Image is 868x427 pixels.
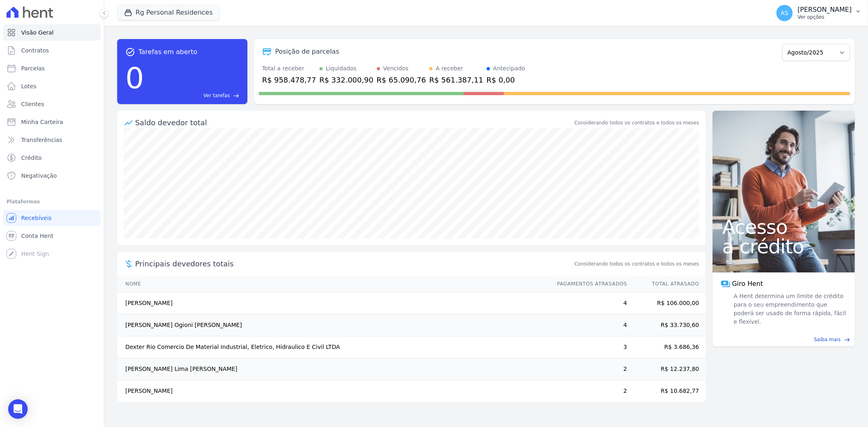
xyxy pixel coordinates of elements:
span: Ver tarefas [203,92,230,99]
th: Total Atrasado [627,276,706,292]
a: Contratos [3,42,101,59]
td: 2 [549,358,627,380]
span: Transferências [21,136,62,144]
span: Contratos [21,46,49,54]
a: Transferências [3,132,101,148]
a: Conta Hent [3,228,101,244]
p: [PERSON_NAME] [798,6,852,14]
button: AS [PERSON_NAME] Ver opções [770,2,868,24]
td: [PERSON_NAME] [117,292,549,314]
a: Minha Carteira [3,114,101,130]
a: Negativação [3,168,101,184]
th: Pagamentos Atrasados [549,276,627,292]
span: Negativação [21,172,57,180]
span: Lotes [21,82,37,90]
a: Recebíveis [3,210,101,226]
span: Principais devedores totais [135,258,573,269]
p: Ver opções [798,14,852,20]
a: Lotes [3,78,101,94]
div: 0 [125,57,144,99]
span: Clientes [21,100,44,108]
div: Antecipado [493,64,525,73]
button: Rg Personal Residences [117,5,220,20]
div: Plataformas [7,197,97,207]
td: 3 [549,336,627,358]
a: Parcelas [3,60,101,76]
span: A Hent determina um limite de crédito para o seu empreendimento que poderá ser usado de forma ráp... [732,292,847,326]
div: Considerando todos os contratos e todos os meses [575,119,699,126]
span: Conta Hent [21,232,53,240]
td: R$ 12.237,80 [627,358,706,380]
span: Minha Carteira [21,118,63,126]
div: R$ 561.387,11 [429,74,483,85]
td: [PERSON_NAME] Ogioni [PERSON_NAME] [117,314,549,336]
span: east [844,337,850,343]
div: R$ 332.000,90 [319,74,374,85]
a: Ver tarefas east [147,92,239,99]
span: Parcelas [21,64,45,72]
span: Considerando todos os contratos e todos os meses [575,260,699,268]
span: a crédito [722,237,845,256]
td: [PERSON_NAME] [117,380,549,402]
div: A receber [436,64,464,73]
td: R$ 33.730,60 [627,314,706,336]
span: Acesso [722,217,845,237]
a: Saiba mais east [717,336,850,343]
span: Crédito [21,154,42,162]
span: east [233,93,239,99]
div: R$ 65.090,76 [377,74,426,85]
a: Visão Geral [3,24,101,41]
td: 2 [549,380,627,402]
div: R$ 0,00 [487,74,525,85]
td: R$ 10.682,77 [627,380,706,402]
td: [PERSON_NAME] Lima [PERSON_NAME] [117,358,549,380]
div: Vencidos [383,64,409,73]
span: AS [781,10,788,16]
div: Liquidados [326,64,357,73]
th: Nome [117,276,549,292]
span: Tarefas em aberto [138,47,197,57]
div: Posição de parcelas [275,47,339,57]
span: Recebíveis [21,214,52,222]
a: Crédito [3,150,101,166]
td: R$ 106.000,00 [627,292,706,314]
div: Open Intercom Messenger [8,399,28,419]
td: R$ 3.686,36 [627,336,706,358]
div: R$ 958.478,77 [262,74,316,85]
div: Saldo devedor total [135,117,573,128]
a: Clientes [3,96,101,112]
td: 4 [549,314,627,336]
td: 4 [549,292,627,314]
span: Saiba mais [814,336,841,343]
td: Dexter Rio Comercio De Material Industrial, Eletrico, Hidraulico E Civil LTDA [117,336,549,358]
div: Total a receber [262,64,316,73]
span: Giro Hent [732,279,763,289]
span: task_alt [125,47,135,57]
span: Visão Geral [21,28,54,37]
